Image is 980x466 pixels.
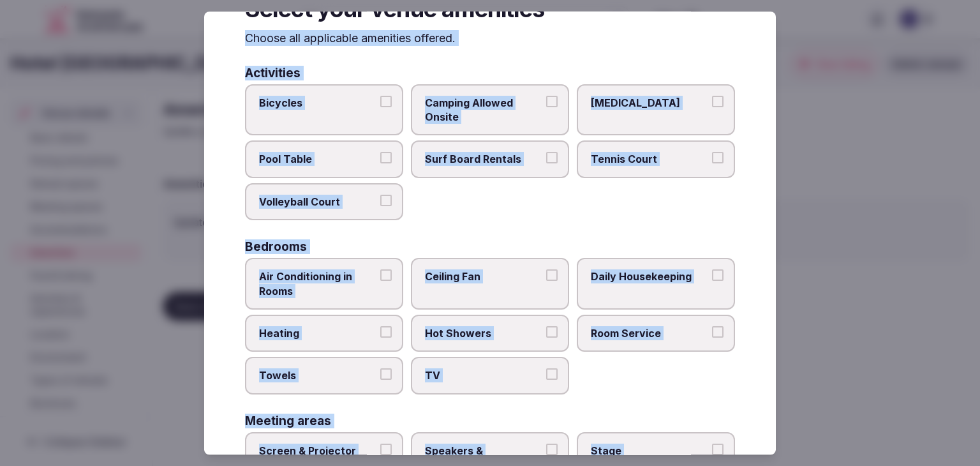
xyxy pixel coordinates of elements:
[425,153,542,167] span: Surf Board Rentals
[591,269,708,283] span: Daily Housekeeping
[259,369,376,383] span: Towels
[591,326,708,340] span: Room Service
[425,269,542,283] span: Ceiling Fan
[380,153,392,164] button: Pool Table
[380,444,392,455] button: Screen & Projector
[425,369,542,383] span: TV
[546,269,558,281] button: Ceiling Fan
[245,67,301,79] h3: Activities
[380,269,392,281] button: Air Conditioning in Rooms
[591,444,708,458] span: Stage
[591,153,708,167] span: Tennis Court
[591,96,708,110] span: [MEDICAL_DATA]
[546,326,558,338] button: Hot Showers
[259,195,376,209] span: Volleyball Court
[259,326,376,340] span: Heating
[380,195,392,206] button: Volleyball Court
[259,444,376,458] span: Screen & Projector
[245,31,735,47] p: Choose all applicable amenities offered.
[712,96,724,107] button: [MEDICAL_DATA]
[259,153,376,167] span: Pool Table
[245,415,331,427] h3: Meeting areas
[546,96,558,107] button: Camping Allowed Onsite
[546,369,558,380] button: TV
[259,269,376,298] span: Air Conditioning in Rooms
[380,96,392,107] button: Bicycles
[425,326,542,340] span: Hot Showers
[712,444,724,455] button: Stage
[259,96,376,110] span: Bicycles
[546,153,558,164] button: Surf Board Rentals
[380,369,392,380] button: Towels
[425,96,542,124] span: Camping Allowed Onsite
[712,326,724,338] button: Room Service
[712,269,724,281] button: Daily Housekeeping
[546,444,558,455] button: Speakers & Microphone
[245,241,307,253] h3: Bedrooms
[712,153,724,164] button: Tennis Court
[380,326,392,338] button: Heating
